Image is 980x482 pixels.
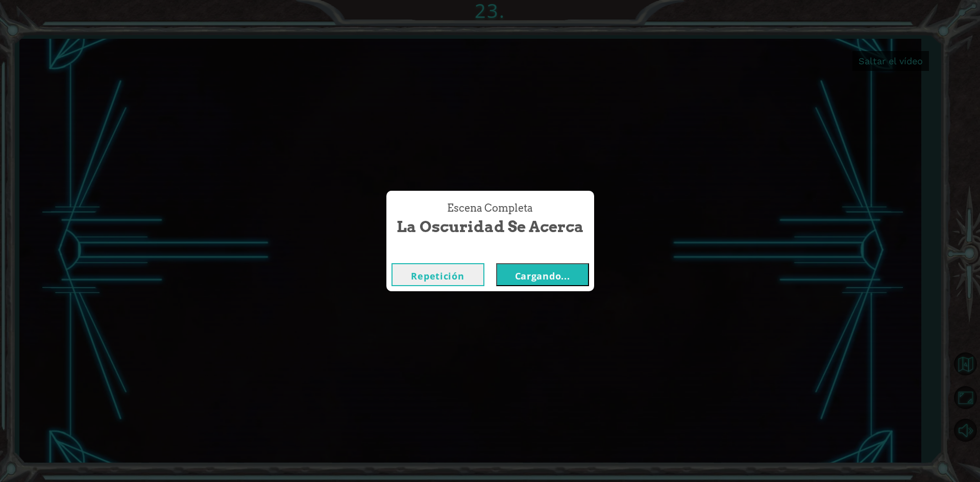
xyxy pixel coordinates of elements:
font: Escena completa [447,202,533,214]
font: Repetición [411,270,464,282]
button: Cargando... [496,263,589,286]
font: Cargando... [515,270,570,282]
button: Repetición [391,263,484,286]
font: La oscuridad se acerca [397,217,584,236]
